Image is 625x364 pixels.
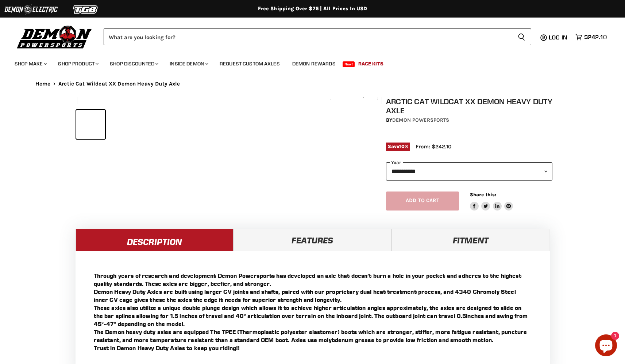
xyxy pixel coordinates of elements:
[353,56,389,71] a: Race Kits
[386,97,552,115] h1: Arctic Cat Wildcat XX Demon Heavy Duty Axle
[399,144,404,149] span: 10
[76,229,234,251] a: Description
[9,56,51,71] a: Shop Make
[386,162,552,180] select: year
[287,56,341,71] a: Demon Rewards
[392,117,449,123] a: Demon Powersports
[386,116,552,124] div: by
[584,34,607,41] span: $242.10
[53,56,103,71] a: Shop Product
[386,143,410,151] span: Save %
[21,5,605,12] div: Free Shipping Over $75 | All Prices In USD
[9,53,605,71] ul: Main menu
[343,61,355,67] span: New!
[416,143,451,150] span: From: $242.10
[234,229,391,251] a: Features
[21,81,605,87] nav: Breadcrumbs
[104,29,512,45] input: Search
[470,192,513,211] aside: Share this:
[512,29,531,45] button: Search
[58,3,113,16] img: TGB Logo 2
[58,81,180,87] span: Arctic Cat Wildcat XX Demon Heavy Duty Axle
[470,192,496,197] span: Share this:
[333,92,374,98] span: Click to expand
[35,81,51,87] a: Home
[549,34,567,41] span: Log in
[4,3,58,16] img: Demon Electric Logo 2
[391,229,549,251] a: Fitment
[15,24,94,50] img: Demon Powersports
[94,272,532,352] p: Through years of research and development Demon Powersports has developed an axle that doesn’t bu...
[104,29,531,45] form: Product
[214,56,285,71] a: Request Custom Axles
[104,56,163,71] a: Shop Discounted
[593,334,619,358] inbox-online-store-chat: Shopify online store chat
[164,56,213,71] a: Inside Demon
[545,34,572,41] a: Log in
[76,110,105,139] button: IMAGE thumbnail
[572,32,610,42] a: $242.10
